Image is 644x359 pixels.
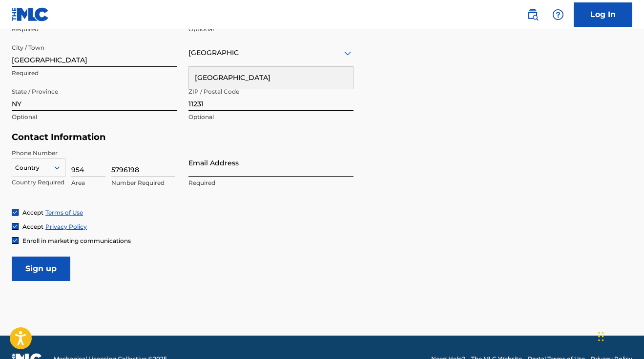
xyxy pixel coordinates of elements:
[188,113,353,121] p: Optional
[12,238,18,243] img: checkbox
[12,7,49,21] img: MLC Logo
[12,223,18,229] img: checkbox
[111,179,175,187] p: Number Required
[22,209,43,216] span: Accept
[12,257,70,281] input: Sign up
[22,237,131,244] span: Enroll in marketing communications
[598,322,604,351] div: Drag
[188,25,353,34] p: Optional
[548,5,568,24] div: Help
[189,67,353,89] div: [GEOGRAPHIC_DATA]
[595,312,644,359] iframe: Chat Widget
[12,178,65,187] p: Country Required
[12,25,177,34] p: Required
[188,179,353,187] p: Required
[12,132,353,143] h5: Contact Information
[527,9,539,20] img: search
[523,5,542,24] a: Public Search
[22,223,43,230] span: Accept
[71,179,105,187] p: Area
[12,113,177,121] p: Optional
[12,69,177,78] p: Required
[45,223,87,230] a: Privacy Policy
[12,209,18,215] img: checkbox
[574,2,632,27] a: Log In
[552,9,564,20] img: help
[45,209,83,216] a: Terms of Use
